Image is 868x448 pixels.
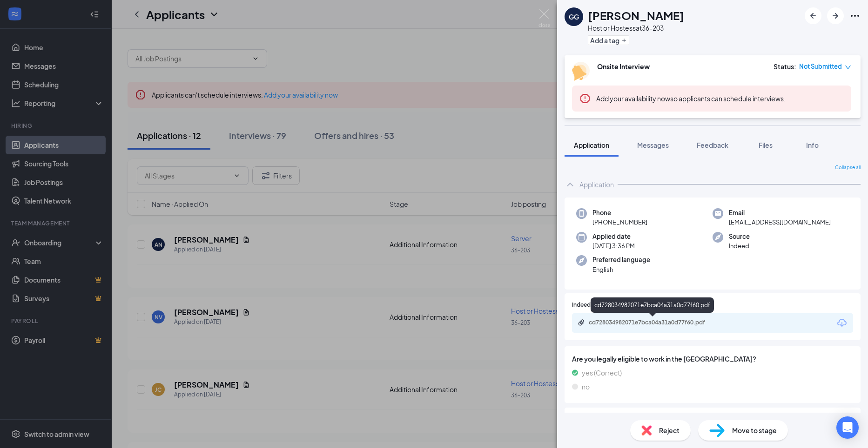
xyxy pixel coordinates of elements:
[592,265,650,274] span: English
[637,141,669,149] span: Messages
[588,7,684,23] h1: [PERSON_NAME]
[592,232,635,241] span: Applied date
[849,10,861,21] svg: Ellipses
[589,319,719,326] div: cd728034982071e7bca04a31a0d77f60.pdf
[582,382,590,392] span: no
[565,179,576,190] svg: ChevronUp
[827,7,844,24] button: ArrowRight
[596,94,670,103] button: Add your availability now
[588,35,629,45] button: PlusAdd a tag
[697,141,728,149] span: Feedback
[574,141,609,149] span: Application
[759,141,773,149] span: Files
[729,232,750,241] span: Source
[591,297,714,313] div: cd728034982071e7bca04a31a0d77f60.pdf
[592,208,647,217] span: Phone
[799,62,842,71] span: Not Submitted
[835,164,861,171] span: Collapse all
[621,38,627,43] svg: Plus
[569,12,579,21] div: GG
[774,62,796,71] div: Status :
[579,93,591,104] svg: Error
[578,319,585,326] svg: Paperclip
[805,7,821,24] button: ArrowLeftNew
[572,301,613,310] span: Indeed Resume
[806,141,819,149] span: Info
[836,416,859,439] div: Open Intercom Messenger
[588,23,684,33] div: Host or Hostess at 36-203
[579,180,614,189] div: Application
[729,217,831,227] span: [EMAIL_ADDRESS][DOMAIN_NAME]
[729,208,831,217] span: Email
[659,425,680,435] span: Reject
[830,10,841,21] svg: ArrowRight
[592,217,647,227] span: [PHONE_NUMBER]
[807,10,819,21] svg: ArrowLeftNew
[592,255,650,264] span: Preferred language
[732,425,777,435] span: Move to stage
[578,319,728,328] a: Paperclipcd728034982071e7bca04a31a0d77f60.pdf
[582,368,622,378] span: yes (Correct)
[596,94,786,103] span: so applicants can schedule interviews.
[597,62,650,71] b: Onsite Interview
[729,241,750,250] span: Indeed
[836,317,848,329] svg: Download
[845,64,851,71] span: down
[572,354,853,364] span: Are you legally eligible to work in the [GEOGRAPHIC_DATA]?
[592,241,635,250] span: [DATE] 3:36 PM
